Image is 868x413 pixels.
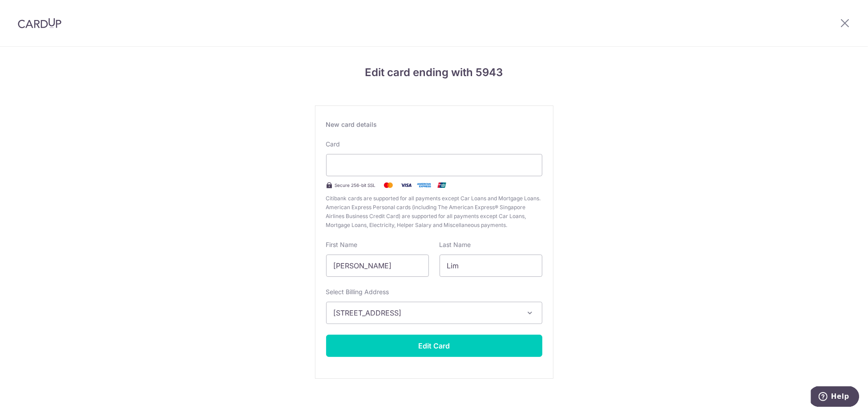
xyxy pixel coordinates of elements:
[334,160,535,170] iframe: Secure card payment input frame
[18,18,61,28] img: CardUp
[326,240,358,249] label: First Name
[326,335,542,357] button: Edit Card
[326,255,429,277] input: Cardholder First Name
[334,308,519,318] span: [STREET_ADDRESS]
[315,65,553,81] h4: Edit card ending with 5943
[440,240,471,249] label: Last Name
[326,302,542,324] button: [STREET_ADDRESS]
[415,180,433,190] img: .alt.amex
[326,140,340,149] label: Card
[379,180,397,190] img: Mastercard
[20,6,38,14] span: Help
[397,180,415,190] img: Visa
[326,194,542,230] span: Citibank cards are supported for all payments except Car Loans and Mortgage Loans. American Expre...
[326,287,389,296] label: Select Billing Address
[811,386,859,409] iframe: Opens a widget where you can find more information
[335,182,376,189] span: Secure 256-bit SSL
[433,180,451,190] img: .alt.unionpay
[326,120,542,129] div: New card details
[440,255,542,277] input: Cardholder Last Name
